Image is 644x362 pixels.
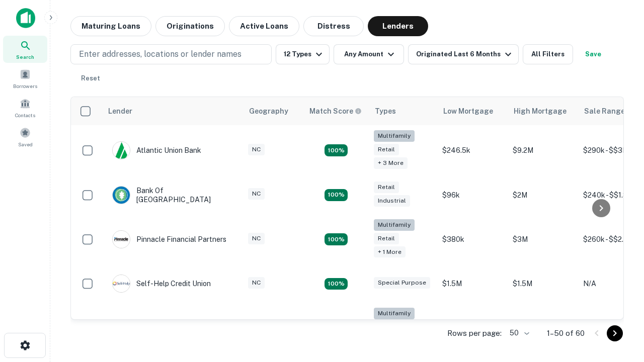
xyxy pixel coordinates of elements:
[334,44,404,64] button: Any Amount
[113,275,130,292] img: picture
[74,68,107,88] button: Reset
[112,319,194,337] div: The Fidelity Bank
[374,219,415,231] div: Multifamily
[113,231,130,248] img: picture
[248,188,265,200] div: NC
[155,16,225,36] button: Originations
[112,141,201,159] div: Atlantic Union Bank
[374,246,406,258] div: + 1 more
[18,140,33,148] span: Saved
[508,303,578,353] td: $3.2M
[325,233,348,245] div: Matching Properties: 17, hasApolloMatch: undefined
[309,106,362,117] div: Capitalize uses an advanced AI algorithm to match your search with the best lender. The match sco...
[374,233,399,244] div: Retail
[523,44,573,64] button: All Filters
[408,44,519,64] button: Originated Last 6 Months
[374,130,415,142] div: Multifamily
[607,325,623,341] button: Go to next page
[309,106,360,117] h6: Match Score
[70,44,272,64] button: Enter addresses, locations or lender names
[447,327,502,339] p: Rows per page:
[508,176,578,214] td: $2M
[437,214,508,265] td: $380k
[16,53,34,61] span: Search
[437,176,508,214] td: $96k
[3,94,47,121] a: Contacts
[3,65,47,92] a: Borrowers
[437,125,508,176] td: $246.5k
[508,97,578,125] th: High Mortgage
[594,282,644,330] iframe: Chat Widget
[325,144,348,156] div: Matching Properties: 10, hasApolloMatch: undefined
[577,44,609,64] button: Save your search to get updates of matches that match your search criteria.
[303,16,364,36] button: Distress
[243,97,303,125] th: Geography
[375,105,396,117] div: Types
[3,36,47,63] a: Search
[416,48,514,60] div: Originated Last 6 Months
[374,157,408,169] div: + 3 more
[3,123,47,150] a: Saved
[325,189,348,201] div: Matching Properties: 15, hasApolloMatch: undefined
[248,233,265,244] div: NC
[369,97,437,125] th: Types
[514,105,567,117] div: High Mortgage
[437,97,508,125] th: Low Mortgage
[374,182,399,193] div: Retail
[374,144,399,155] div: Retail
[248,144,265,155] div: NC
[102,97,243,125] th: Lender
[508,125,578,176] td: $9.2M
[112,230,226,248] div: Pinnacle Financial Partners
[15,111,35,119] span: Contacts
[112,186,233,204] div: Bank Of [GEOGRAPHIC_DATA]
[112,275,211,293] div: Self-help Credit Union
[249,105,288,117] div: Geography
[16,8,35,28] img: capitalize-icon.png
[276,44,330,64] button: 12 Types
[325,278,348,290] div: Matching Properties: 11, hasApolloMatch: undefined
[113,187,130,204] img: picture
[508,214,578,265] td: $3M
[374,195,410,207] div: Industrial
[113,142,130,159] img: picture
[303,97,369,125] th: Capitalize uses an advanced AI algorithm to match your search with the best lender. The match sco...
[108,105,132,117] div: Lender
[584,105,625,117] div: Sale Range
[374,277,430,289] div: Special Purpose
[248,277,265,289] div: NC
[443,105,493,117] div: Low Mortgage
[79,48,242,60] p: Enter addresses, locations or lender names
[437,264,508,303] td: $1.5M
[437,303,508,353] td: $246k
[508,264,578,303] td: $1.5M
[13,82,37,90] span: Borrowers
[368,16,428,36] button: Lenders
[70,16,151,36] button: Maturing Loans
[229,16,299,36] button: Active Loans
[374,308,415,319] div: Multifamily
[547,327,585,339] p: 1–50 of 60
[506,326,531,340] div: 50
